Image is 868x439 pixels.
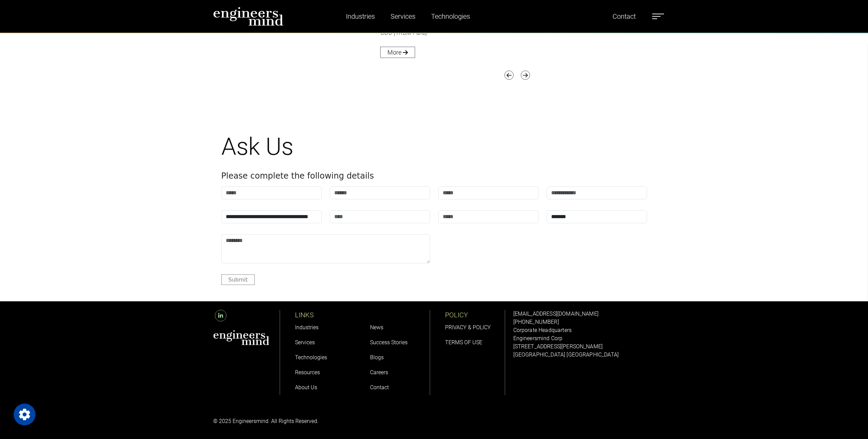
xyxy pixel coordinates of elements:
[513,343,655,351] p: [STREET_ADDRESS][PERSON_NAME]
[610,9,638,24] a: Contact
[388,9,418,24] a: Services
[213,7,283,26] img: logo
[445,310,505,320] p: POLICY
[221,274,255,285] button: Submit
[513,319,559,325] a: [PHONE_NUMBER]
[513,334,655,343] p: Engineersmind Corp
[438,234,542,261] iframe: reCAPTCHA
[370,384,389,391] a: Contact
[343,9,378,24] a: Industries
[295,310,355,320] p: LINKS
[380,29,427,36] i: COO (TRCM Fund)
[295,369,320,376] a: Resources
[295,384,317,391] a: About Us
[380,47,415,58] a: More
[370,339,408,346] a: Success Stories
[513,311,599,317] a: [EMAIL_ADDRESS][DOMAIN_NAME]
[221,171,647,181] h4: Please complete the following details
[221,132,647,161] h1: Ask Us
[370,369,388,376] a: Careers
[213,417,430,425] p: © 2025 Engineersmind. All Rights Reserved.
[445,339,482,346] a: TERMS OF USE
[295,339,315,346] a: Services
[370,354,384,361] a: Blogs
[428,9,473,24] a: Technologies
[370,324,383,331] a: News
[513,351,655,359] p: [GEOGRAPHIC_DATA] [GEOGRAPHIC_DATA]
[513,326,655,334] p: Corporate Headquarters
[445,324,491,331] a: PRIVACY & POLICY
[213,313,228,319] a: LinkedIn
[295,354,327,361] a: Technologies
[213,330,270,345] img: aws
[295,324,319,331] a: Industries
